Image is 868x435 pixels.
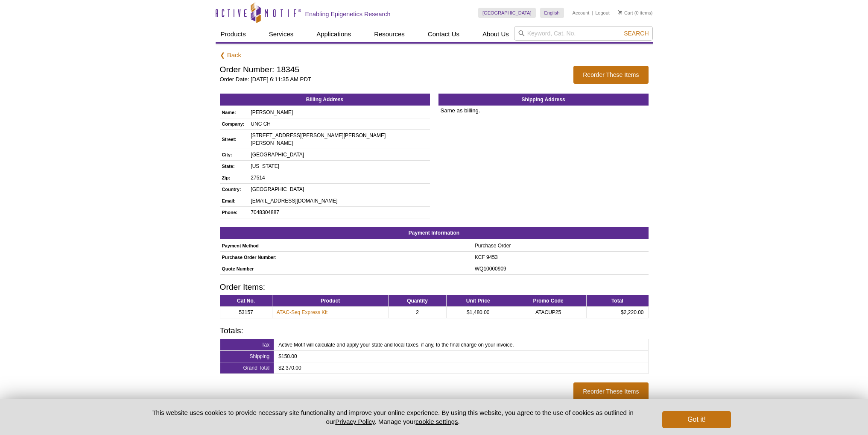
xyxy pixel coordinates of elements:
[618,10,622,15] img: Your Cart
[220,327,649,335] h2: Totals:
[222,120,245,128] h5: Company:
[248,118,430,129] td: UNC CH
[264,26,299,42] a: Services
[573,66,648,84] button: Reorder These Items
[573,10,590,16] a: Account
[222,162,245,170] h5: State:
[220,362,274,373] td: Grand Total
[248,172,430,183] td: 27514
[222,109,245,116] h5: Name:
[220,66,565,73] h2: Order Number: 18345
[473,251,649,263] td: KCF 9453
[473,263,649,274] td: WQ10000909
[272,295,389,307] th: Product
[222,174,245,182] h5: Zip:
[618,10,633,16] a: Cart
[137,408,649,426] p: This website uses cookies to provide necessary site functionality and improve your online experie...
[573,382,648,400] button: Reorder These Items
[222,265,468,273] h5: Quote Number
[438,94,649,106] h2: Shipping Address
[305,10,391,18] h2: Enabling Epigenetics Research
[248,149,430,160] td: [GEOGRAPHIC_DATA]
[248,129,430,149] td: [STREET_ADDRESS][PERSON_NAME][PERSON_NAME][PERSON_NAME]
[222,185,245,193] h5: Country:
[587,306,648,318] td: $2,220.00
[248,160,430,172] td: [US_STATE]
[389,295,446,307] th: Quantity
[587,295,648,307] th: Total
[220,283,649,291] h2: Order Items:
[415,418,458,425] button: cookie settings
[220,51,242,59] a: ❮ Back
[220,76,565,83] p: Order Date: [DATE] 6:11:35 AM PDT
[220,339,274,350] td: Tax
[510,295,587,307] th: Promo Code
[220,350,274,362] td: Shipping
[540,8,564,18] a: English
[277,309,328,316] a: ATAC-Seq Express Kit
[446,295,510,307] th: Unit Price
[514,26,653,41] input: Keyword, Cat. No.
[311,26,356,42] a: Applications
[477,26,514,42] a: About Us
[274,339,648,350] td: Active Motif will calculate and apply your state and local taxes, if any, to the final charge on ...
[220,295,272,307] th: Cat No.
[222,209,245,216] h5: Phone:
[369,26,410,42] a: Resources
[220,306,272,318] td: 53157
[222,151,245,159] h5: City:
[222,135,245,143] h5: Street:
[438,107,649,115] p: Same as billing.
[274,350,648,362] td: $150.00
[220,94,430,106] h2: Billing Address
[220,227,649,239] h2: Payment Information
[248,107,430,118] td: [PERSON_NAME]
[478,8,536,18] a: [GEOGRAPHIC_DATA]
[624,30,649,37] span: Search
[618,8,653,18] li: (0 items)
[592,8,593,18] li: |
[662,411,731,428] button: Got it!
[621,29,651,37] button: Search
[222,242,468,250] h5: Payment Method
[274,362,648,373] td: $2,370.00
[248,206,430,218] td: 7048304887
[248,195,430,206] td: [EMAIL_ADDRESS][DOMAIN_NAME]
[446,306,510,318] td: $1,480.00
[473,240,649,252] td: Purchase Order
[423,26,465,42] a: Contact Us
[595,10,610,16] a: Logout
[248,183,430,195] td: [GEOGRAPHIC_DATA]
[216,26,251,42] a: Products
[222,253,468,261] h5: Purchase Order Number:
[389,306,446,318] td: 2
[335,418,374,425] a: Privacy Policy
[222,197,245,205] h5: Email:
[510,306,587,318] td: ATACUP25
